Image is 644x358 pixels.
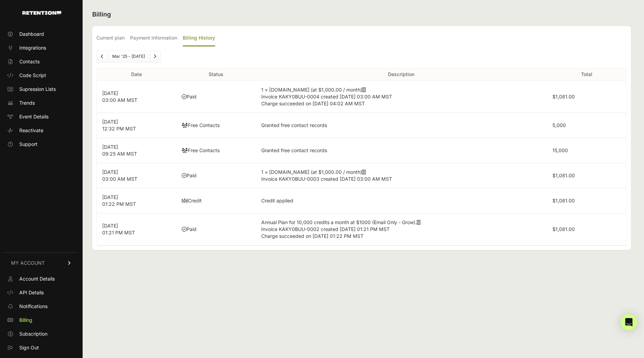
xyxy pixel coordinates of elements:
[19,58,40,65] span: Contacts
[19,99,35,106] span: Trends
[108,54,149,59] li: Mar '25 - [DATE]
[4,70,78,81] a: Code Script
[176,81,256,113] td: Paid
[19,86,56,93] span: Supression Lists
[4,84,78,95] a: Supression Lists
[552,172,575,178] label: $1,081.00
[552,198,575,203] label: $1,081.00
[19,330,47,337] span: Subscription
[19,317,32,324] span: Billing
[4,29,78,40] a: Dashboard
[102,118,171,132] p: [DATE] 12:32 PM MST
[19,44,46,51] span: Integrations
[4,328,78,339] a: Subscription
[547,68,626,81] th: Total
[4,56,78,67] a: Contacts
[19,72,46,79] span: Code Script
[102,222,171,236] p: [DATE] 01:21 PM MST
[256,81,547,113] td: 1 × [DOMAIN_NAME] (at $1,000.00 / month)
[11,260,45,266] span: MY ACCOUNT
[256,138,547,163] td: Granted free contact records
[97,68,176,81] th: Date
[256,188,547,213] td: Credit applied
[19,303,47,310] span: Notifications
[4,342,78,353] a: Sign Out
[552,147,568,153] label: 15,000
[256,163,547,188] td: 1 × [DOMAIN_NAME] (at $1,000.00 / month)
[19,141,38,148] span: Support
[261,176,392,182] span: Invoice KAKY0BUU-0003 created [DATE] 03:00 AM MST
[97,51,108,62] a: Previous
[261,94,392,99] span: Invoice KAKY0BUU-0004 created [DATE] 03:00 AM MST
[552,122,566,128] label: 5,000
[102,90,171,104] p: [DATE] 03:00 AM MST
[176,113,256,138] td: Free Contacts
[4,42,78,53] a: Integrations
[102,194,171,208] p: [DATE] 01:22 PM MST
[176,138,256,163] td: Free Contacts
[4,315,78,326] a: Billing
[176,163,256,188] td: Paid
[149,51,160,62] a: Next
[19,289,44,296] span: API Details
[19,127,43,134] span: Reactivate
[256,68,547,81] th: Description
[19,275,55,282] span: Account Details
[552,94,575,99] label: $1,081.00
[4,287,78,298] a: API Details
[130,30,177,46] label: Payment Information
[261,233,363,239] span: Charge succeeded on [DATE] 01:22 PM MST
[4,97,78,108] a: Trends
[552,226,575,232] label: $1,081.00
[22,11,61,15] img: Retention.com
[183,30,215,46] label: Billing History
[4,252,78,273] a: MY ACCOUNT
[621,314,637,330] div: Open Intercom Messenger
[176,188,256,213] td: Credit
[4,125,78,136] a: Reactivate
[102,169,171,182] p: [DATE] 03:00 AM MST
[4,111,78,122] a: Event Details
[19,344,39,351] span: Sign Out
[256,113,547,138] td: Granted free contact records
[19,31,44,38] span: Dashboard
[96,30,125,46] label: Current plan
[4,301,78,312] a: Notifications
[176,68,256,81] th: Status
[261,101,365,106] span: Charge succeeded on [DATE] 04:02 AM MST
[4,139,78,150] a: Support
[261,226,390,232] span: Invoice KAKY0BUU-0002 created [DATE] 01:21 PM MST
[102,144,171,157] p: [DATE] 09:25 AM MST
[176,213,256,245] td: Paid
[4,273,78,284] a: Account Details
[92,10,631,19] h2: Billing
[256,213,547,245] td: Annual Plan for 10,000 credits a month at $1000 (Email Only - Grow).
[19,113,49,120] span: Event Details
